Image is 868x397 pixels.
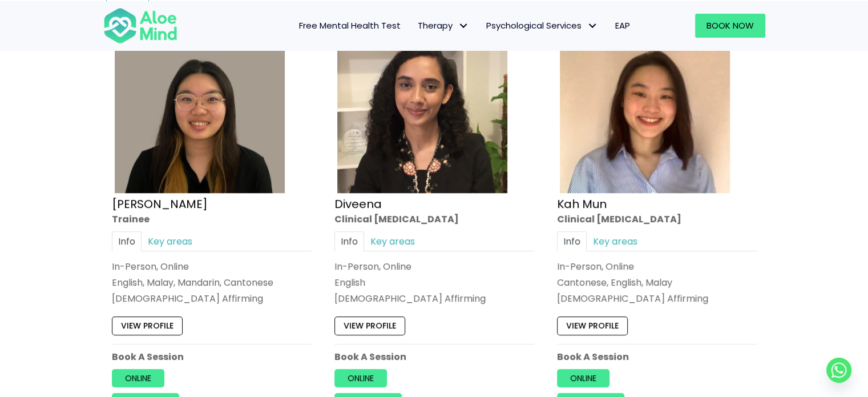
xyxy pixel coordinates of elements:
[112,260,312,273] div: In-Person, Online
[587,231,644,251] a: Key areas
[557,369,609,387] a: Online
[112,292,312,305] div: [DEMOGRAPHIC_DATA] Affirming
[334,350,534,363] p: Book A Session
[409,14,478,38] a: TherapyTherapy: submenu
[560,23,730,193] img: Kah Mun-profile-crop-300×300
[334,260,534,273] div: In-Person, Online
[334,292,534,305] div: [DEMOGRAPHIC_DATA] Affirming
[557,276,757,289] p: Cantonese, English, Malay
[334,195,382,211] a: Diveena
[364,231,421,251] a: Key areas
[115,23,285,193] img: Profile – Xin Yi
[418,19,469,31] span: Therapy
[334,231,364,251] a: Info
[557,316,628,335] a: View profile
[615,19,630,31] span: EAP
[299,19,401,31] span: Free Mental Health Test
[334,316,405,335] a: View profile
[557,212,757,225] div: Clinical [MEDICAL_DATA]
[557,260,757,273] div: In-Person, Online
[557,195,607,211] a: Kah Mun
[112,231,142,251] a: Info
[112,276,312,289] p: English, Malay, Mandarin, Cantonese
[607,14,639,38] a: EAP
[478,14,607,38] a: Psychological ServicesPsychological Services: submenu
[334,276,534,289] p: English
[334,212,534,225] div: Clinical [MEDICAL_DATA]
[290,14,409,38] a: Free Mental Health Test
[192,14,639,38] nav: Menu
[334,369,387,387] a: Online
[112,195,208,211] a: [PERSON_NAME]
[103,7,177,45] img: Aloe mind Logo
[142,231,199,251] a: Key areas
[557,350,757,363] p: Book A Session
[112,350,312,363] p: Book A Session
[112,212,312,225] div: Trainee
[455,17,472,34] span: Therapy: submenu
[826,358,851,383] a: Whatsapp
[112,316,183,335] a: View profile
[337,23,507,193] img: IMG_1660 – Diveena Nair
[112,369,164,387] a: Online
[557,292,757,305] div: [DEMOGRAPHIC_DATA] Affirming
[695,14,765,38] a: Book Now
[584,17,601,34] span: Psychological Services: submenu
[486,19,598,31] span: Psychological Services
[557,231,587,251] a: Info
[706,19,754,31] span: Book Now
